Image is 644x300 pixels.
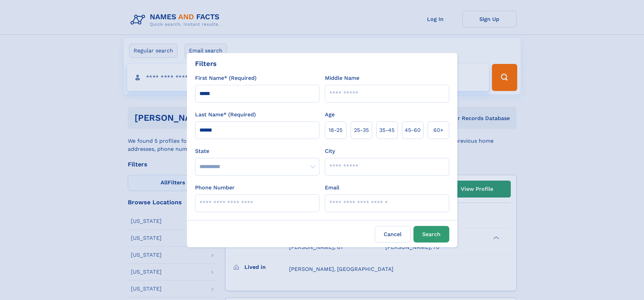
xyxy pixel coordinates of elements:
[325,74,359,82] label: Middle Name
[329,126,342,134] span: 18‑25
[354,126,369,134] span: 25‑35
[325,111,335,119] label: Age
[433,126,444,134] span: 60+
[195,59,217,69] div: Filters
[195,184,235,192] label: Phone Number
[195,147,319,155] label: State
[413,226,449,243] button: Search
[405,126,421,134] span: 45‑60
[195,111,256,119] label: Last Name* (Required)
[195,74,257,82] label: First Name* (Required)
[325,147,335,155] label: City
[375,226,411,243] label: Cancel
[325,184,339,192] label: Email
[379,126,395,134] span: 35‑45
